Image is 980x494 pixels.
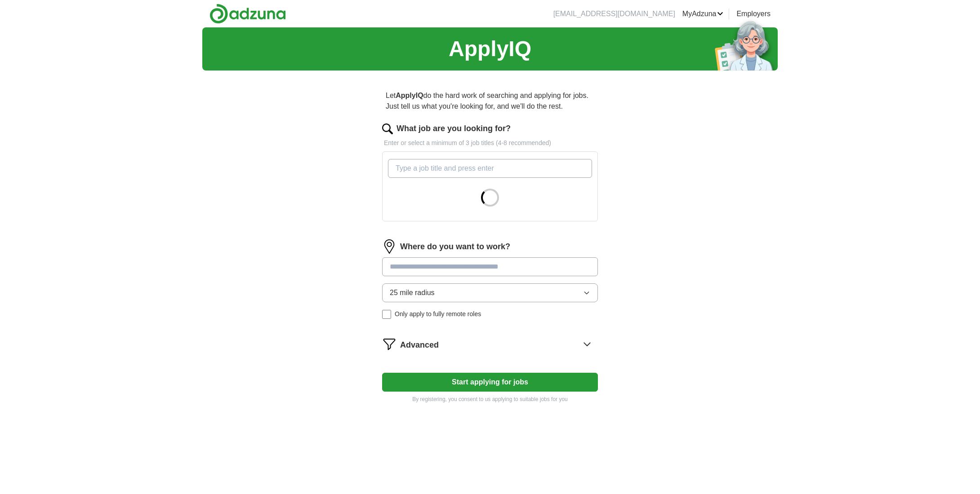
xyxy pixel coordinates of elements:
[682,9,724,19] a: MyAdzuna
[382,123,393,134] img: search.png
[400,241,510,253] label: Where do you want to work?
[400,339,439,351] span: Advanced
[382,395,598,403] p: By registering, you consent to us applying to suitable jobs for you
[396,123,511,135] label: What job are you looking for?
[390,287,435,298] span: 25 mile radius
[553,9,675,19] li: [EMAIL_ADDRESS][DOMAIN_NAME]
[382,373,598,392] button: Start applying for jobs
[382,283,598,302] button: 25 mile radius
[388,159,592,178] input: Type a job title and press enter
[209,4,286,24] img: Adzuna logo
[382,239,396,254] img: location.png
[382,87,598,115] p: Let do the hard work of searching and applying for jobs. Just tell us what you're looking for, an...
[736,9,771,19] a: Employers
[395,309,481,319] span: Only apply to fully remote roles
[382,337,396,351] img: filter
[382,138,598,148] p: Enter or select a minimum of 3 job titles (4-8 recommended)
[449,33,531,65] h1: ApplyIQ
[382,310,391,319] input: Only apply to fully remote roles
[396,92,423,99] strong: ApplyIQ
